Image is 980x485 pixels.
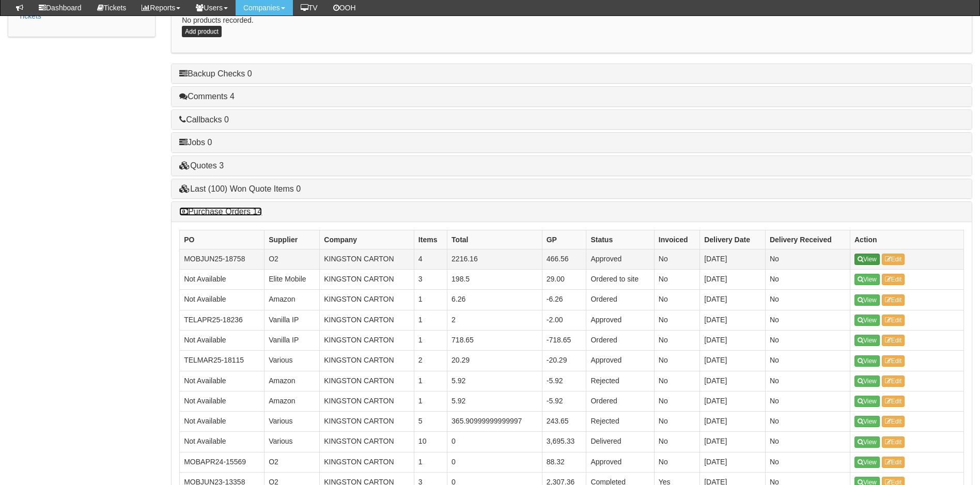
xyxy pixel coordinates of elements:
[320,249,414,269] td: KINGSTON CARTON
[765,310,850,330] td: No
[542,391,586,411] td: -5.92
[586,249,654,269] td: Approved
[654,310,699,330] td: No
[447,432,542,452] td: 0
[179,92,235,101] a: Comments 4
[700,249,766,269] td: [DATE]
[414,412,447,432] td: 5
[700,351,766,371] td: [DATE]
[882,294,905,306] a: Edit
[265,371,320,391] td: Amazon
[447,249,542,269] td: 2216.16
[414,230,447,249] th: Items
[180,330,265,350] td: Not Available
[179,207,262,216] a: Purchase Orders 14
[542,249,586,269] td: 466.56
[700,270,766,290] td: [DATE]
[882,376,905,387] a: Edit
[265,452,320,472] td: O2
[542,412,586,432] td: 243.65
[854,416,880,427] a: View
[179,184,301,193] a: Last (100) Won Quote Items 0
[447,412,542,432] td: 365.90999999999997
[700,452,766,472] td: [DATE]
[586,270,654,290] td: Ordered to site
[542,330,586,350] td: -718.65
[765,391,850,411] td: No
[414,391,447,411] td: 1
[882,355,905,367] a: Edit
[765,351,850,371] td: No
[765,330,850,350] td: No
[854,294,880,306] a: View
[265,290,320,310] td: Amazon
[586,452,654,472] td: Approved
[447,391,542,411] td: 5.92
[180,371,265,391] td: Not Available
[882,254,905,265] a: Edit
[765,371,850,391] td: No
[265,310,320,330] td: Vanilla IP
[19,12,41,20] a: Tickets
[179,161,224,170] a: Quotes 3
[179,69,252,78] a: Backup Checks 0
[320,330,414,350] td: KINGSTON CARTON
[765,270,850,290] td: No
[180,412,265,432] td: Not Available
[447,351,542,371] td: 20.29
[542,310,586,330] td: -2.00
[447,230,542,249] th: Total
[586,432,654,452] td: Delivered
[320,432,414,452] td: KINGSTON CARTON
[320,452,414,472] td: KINGSTON CARTON
[542,270,586,290] td: 29.00
[542,230,586,249] th: GP
[765,290,850,310] td: No
[700,412,766,432] td: [DATE]
[414,249,447,269] td: 4
[414,310,447,330] td: 1
[265,230,320,249] th: Supplier
[180,249,265,269] td: MOBJUN25-18758
[882,335,905,346] a: Edit
[414,330,447,350] td: 1
[882,457,905,468] a: Edit
[447,310,542,330] td: 2
[854,355,880,367] a: View
[320,412,414,432] td: KINGSTON CARTON
[854,457,880,468] a: View
[854,315,880,326] a: View
[447,371,542,391] td: 5.92
[654,230,699,249] th: Invoiced
[447,290,542,310] td: 6.26
[700,330,766,350] td: [DATE]
[414,371,447,391] td: 1
[882,315,905,326] a: Edit
[765,432,850,452] td: No
[180,270,265,290] td: Not Available
[179,115,229,124] a: Callbacks 0
[414,432,447,452] td: 10
[654,330,699,350] td: No
[850,230,963,249] th: Action
[320,230,414,249] th: Company
[265,249,320,269] td: O2
[542,452,586,472] td: 88.32
[586,371,654,391] td: Rejected
[265,391,320,411] td: Amazon
[854,396,880,407] a: View
[586,391,654,411] td: Ordered
[320,371,414,391] td: KINGSTON CARTON
[765,249,850,269] td: No
[414,351,447,371] td: 2
[265,412,320,432] td: Various
[854,274,880,285] a: View
[265,270,320,290] td: Elite Mobile
[320,290,414,310] td: KINGSTON CARTON
[700,371,766,391] td: [DATE]
[265,432,320,452] td: Various
[180,290,265,310] td: Not Available
[320,310,414,330] td: KINGSTON CARTON
[654,270,699,290] td: No
[882,436,905,448] a: Edit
